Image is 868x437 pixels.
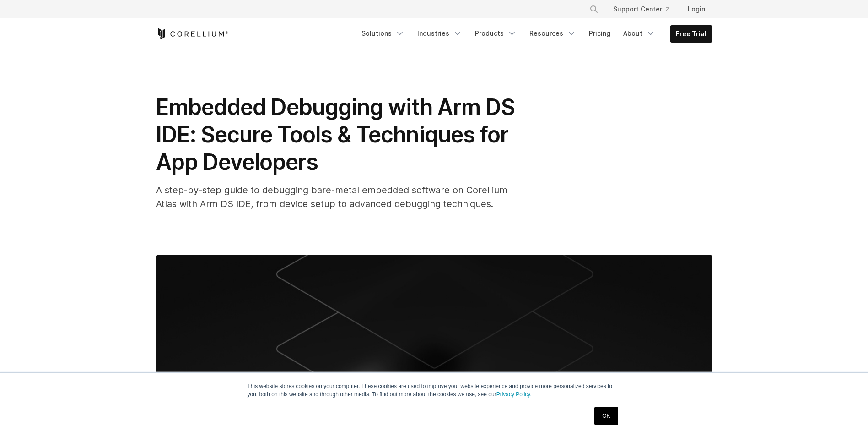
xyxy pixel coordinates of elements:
[248,382,621,399] p: This website stores cookies on your computer. These cookies are used to improve your website expe...
[583,25,616,42] a: Pricing
[586,1,602,17] button: Search
[524,25,582,42] a: Resources
[496,391,532,398] a: Privacy Policy.
[578,1,712,17] div: Navigation Menu
[606,1,677,17] a: Support Center
[680,1,712,17] a: Login
[469,25,522,42] a: Products
[356,25,712,43] div: Navigation Menu
[356,25,410,42] a: Solutions
[156,185,507,209] span: A step-by-step guide to debugging bare-metal embedded software on Corellium Atlas with Arm DS IDE...
[156,93,515,175] span: Embedded Debugging with Arm DS IDE: Secure Tools & Techniques for App Developers
[618,25,661,42] a: About
[412,25,468,42] a: Industries
[156,28,229,39] a: Corellium Home
[594,407,618,425] a: OK
[670,26,712,42] a: Free Trial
